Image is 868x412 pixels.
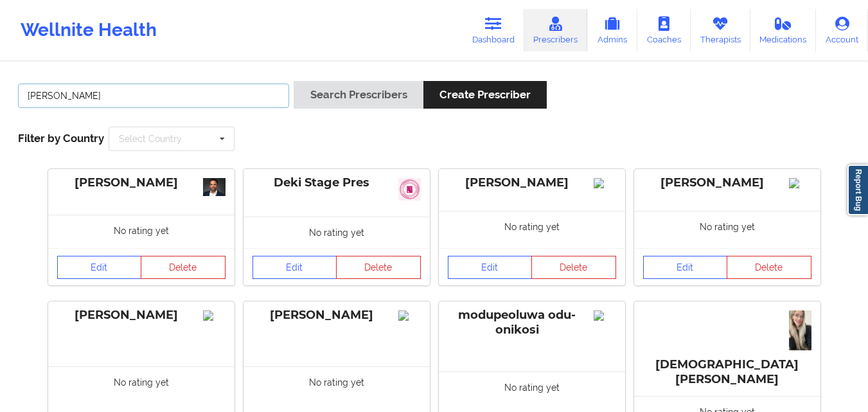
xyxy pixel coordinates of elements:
img: 0483450a-f106-49e5-a06f-46585b8bd3b5_slack_1.jpg [398,178,421,201]
a: Edit [643,256,728,279]
a: Medications [750,9,817,51]
a: Prescribers [524,9,588,51]
div: Select Country [119,134,182,143]
div: [PERSON_NAME] [643,175,811,190]
div: [PERSON_NAME] [448,175,616,190]
img: 0052e3ff-777b-4aca-b0e1-080d590c5aa1_IMG_7016.JPG [789,310,811,350]
button: Delete [141,256,226,279]
div: Deki Stage Pres [252,175,421,190]
a: Coaches [637,9,691,51]
div: [PERSON_NAME] [252,308,421,323]
div: No rating yet [48,215,235,249]
img: Image%2Fplaceholer-image.png [789,178,811,188]
div: [PERSON_NAME] [57,308,226,323]
a: Edit [57,256,142,279]
div: No rating yet [244,217,430,248]
button: Delete [531,256,616,279]
a: Edit [448,256,533,279]
a: Dashboard [463,9,524,51]
div: [DEMOGRAPHIC_DATA][PERSON_NAME] [643,308,811,387]
button: Search Prescribers [294,81,423,109]
button: Delete [727,256,811,279]
a: Report Bug [847,165,868,215]
button: Create Prescriber [423,81,547,109]
img: Image%2Fplaceholer-image.png [398,310,421,321]
button: Delete [336,256,421,279]
img: Image%2Fplaceholer-image.png [594,178,616,188]
a: Admins [587,9,637,51]
input: Search Keywords [18,84,289,108]
a: Account [816,9,868,51]
div: No rating yet [634,211,820,249]
img: Image%2Fplaceholer-image.png [594,310,616,321]
img: ee46b579-6dda-4ebc-84ff-89c25734b56f_Ragavan_Mahadevan29816-Edit-WEB_VERSION_Chris_Gillett_Housto... [203,178,226,196]
span: Filter by Country [18,132,104,145]
img: Image%2Fplaceholer-image.png [203,310,226,321]
div: No rating yet [439,211,625,249]
div: modupeoluwa odu-onikosi [448,308,616,337]
div: [PERSON_NAME] [57,175,226,190]
a: Therapists [691,9,750,51]
a: Edit [252,256,337,279]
